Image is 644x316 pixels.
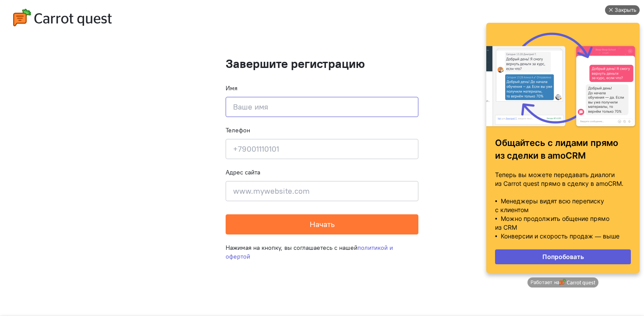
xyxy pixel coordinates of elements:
[13,223,149,232] p: из CRM
[78,279,113,286] img: logo
[226,214,418,234] button: Начать
[13,214,149,223] p: • Можно продолжить общение прямо
[13,197,149,206] p: • Менеджеры видят всю переписку
[13,249,149,264] a: Попробовать
[226,57,418,71] h1: Завершите регистрацию
[13,138,106,148] strong: Общайтесь с лидами
[46,277,116,288] a: Работает на
[226,181,418,201] input: www.mywebsite.com
[226,139,418,159] input: +79001110101
[13,170,149,188] p: Теперь вы можете передавать диалоги из Carrot quest прямо в сделку в amoCRM.
[226,168,260,177] label: Адрес сайта
[13,150,104,161] strong: из сделки в amoCRM
[471,18,486,24] a: здесь
[109,138,136,148] strong: прямо
[13,232,149,241] p: • Конверсии и скорость продаж — выше
[226,244,393,260] a: политикой и офертой
[13,206,149,214] p: с клиентом
[226,126,250,135] label: Телефон
[49,279,77,286] span: Работает на
[513,8,557,26] button: Я согласен
[310,219,335,229] span: Начать
[226,97,418,117] input: Ваше имя
[226,234,418,270] div: Нажимая на кнопку, вы соглашаетесь с нашей
[85,10,503,25] div: Мы используем cookies для улучшения работы сайта, анализа трафика и персонализации. Используя сай...
[226,84,237,92] label: Имя
[13,9,112,26] img: carrot-quest-logo.svg
[133,5,155,15] div: Закрыть
[521,13,550,21] span: Я согласен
